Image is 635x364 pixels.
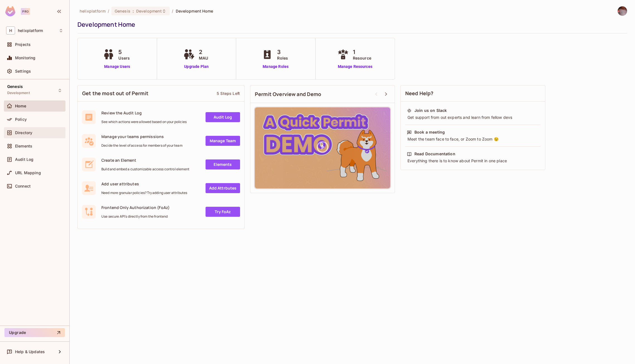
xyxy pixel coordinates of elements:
[277,55,288,61] span: Roles
[7,91,30,95] span: Development
[15,117,27,122] span: Policy
[414,108,447,113] div: Join us on Slack
[102,64,133,70] a: Manage Users
[18,28,43,33] span: Workspace: helixplatform
[15,171,41,175] span: URL Mapping
[77,20,624,29] div: Development Home
[414,151,455,157] div: Read Documentation
[260,64,291,70] a: Manage Roles
[108,8,109,14] li: /
[101,110,187,115] span: Review the Audit Log
[199,55,208,61] span: MAU
[353,48,371,56] span: 1
[172,8,173,14] li: /
[118,55,130,61] span: Users
[407,136,539,142] div: Meet the team face to face, or Zoom to Zoom 😉
[101,143,182,148] span: Decide the level of access for members of your team
[15,350,45,354] span: Help & Updates
[82,90,148,97] span: Get the most out of Permit
[206,112,240,122] a: Audit Log
[277,48,288,56] span: 3
[217,91,240,96] div: 5 Steps Left
[206,207,240,217] a: Try FoAz
[101,120,187,124] span: See which actions were allowed based on your policies
[15,157,33,162] span: Audit Log
[618,6,627,16] img: David Earl
[206,159,240,169] a: Elements
[5,6,15,16] img: SReyMgAAAABJRU5ErkJggg==
[182,64,211,70] a: Upgrade Plan
[407,158,539,164] div: Everything there is to know about Permit in one place
[7,84,23,89] span: Genesis
[136,8,162,14] span: Development
[101,134,182,139] span: Manage your teams permissions
[101,181,187,186] span: Add user attributes
[206,136,240,146] a: Manage Team
[353,55,371,61] span: Resource
[15,69,31,73] span: Settings
[101,191,187,195] span: Need more granular policies? Try adding user attributes
[80,8,106,14] span: the active workspace
[101,158,189,163] span: Create an Element
[414,129,445,135] div: Book a meeting
[6,26,15,35] span: H
[15,184,31,188] span: Connect
[4,328,65,337] button: Upgrade
[118,48,130,56] span: 5
[132,9,134,13] span: :
[101,214,170,219] span: Use secure API's directly from the frontend
[407,115,539,120] div: Get support from out experts and learn from fellow devs
[206,183,240,193] a: Add Attrbutes
[15,42,31,47] span: Projects
[199,48,208,56] span: 2
[176,8,213,14] span: Development Home
[101,167,189,171] span: Build and embed a customizable access control element
[15,144,32,148] span: Elements
[15,56,36,60] span: Monitoring
[101,205,170,210] span: Frontend Only Authorization (FoAz)
[15,104,26,108] span: Home
[255,91,321,98] span: Permit Overview and Demo
[115,8,130,14] span: Genesis
[15,131,32,135] span: Directory
[21,8,30,15] div: Pro
[405,90,434,97] span: Need Help?
[336,64,374,70] a: Manage Resources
